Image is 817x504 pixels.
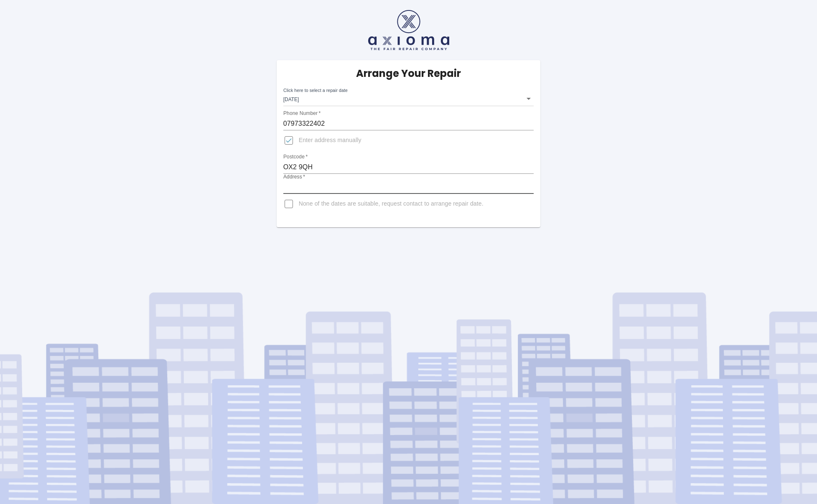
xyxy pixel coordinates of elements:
[283,110,321,117] label: Phone Number
[283,87,348,94] label: Click here to select a repair date
[356,67,461,80] h5: Arrange Your Repair
[299,200,484,208] span: None of the dates are suitable, request contact to arrange repair date.
[299,136,361,145] span: Enter address manually
[283,91,534,106] div: [DATE]
[368,10,449,50] img: axioma
[283,153,308,160] label: Postcode
[283,173,305,181] label: Address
